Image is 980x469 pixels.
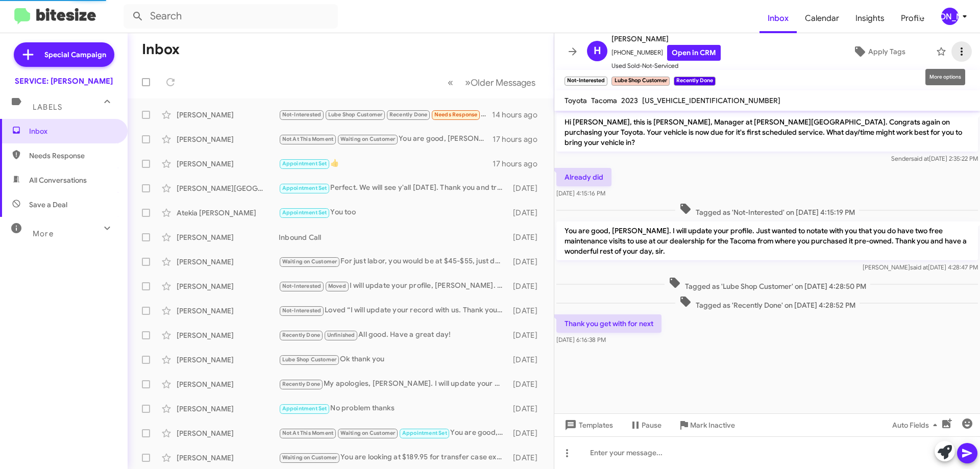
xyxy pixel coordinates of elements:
span: Mark Inactive [690,416,735,434]
div: [PERSON_NAME] [177,428,279,438]
div: [DATE] [508,306,546,316]
span: Apply Tags [868,42,905,61]
span: Save a Deal [29,200,67,210]
div: [PERSON_NAME][GEOGRAPHIC_DATA] [177,183,279,193]
div: [PERSON_NAME] [177,281,279,291]
span: Used Sold-Not-Serviced [611,61,721,71]
div: [PERSON_NAME] [177,379,279,389]
span: Needs Response [29,151,116,161]
div: SERVICE: [PERSON_NAME] [15,76,113,86]
div: [DATE] [508,404,546,414]
span: » [465,76,471,89]
div: [DATE] [508,281,546,291]
span: Appointment Set [402,430,447,436]
div: [PERSON_NAME] [177,355,279,365]
div: You are good, [PERSON_NAME]. Just remember: the second free maintenance visit is good until 39,91... [279,133,493,145]
a: Special Campaign [14,42,114,67]
p: Hi [PERSON_NAME], this is [PERSON_NAME], Manager at [PERSON_NAME][GEOGRAPHIC_DATA]. Congrats agai... [556,113,978,152]
div: Ok thank you [279,354,508,365]
div: You too [279,207,508,218]
span: Waiting on Customer [340,430,396,436]
div: [DATE] [508,355,546,365]
span: Sender [DATE] 2:35:22 PM [891,155,978,162]
span: Tacoma [591,96,617,105]
div: [DATE] [508,232,546,242]
span: Labels [33,103,62,112]
span: Appointment Set [282,209,327,216]
div: You are good, [PERSON_NAME]. Your free factory maintenance visit does not even expire until March... [279,427,508,439]
span: 2023 [621,96,638,105]
span: [PERSON_NAME] [DATE] 4:28:47 PM [863,263,978,271]
span: Recently Done [282,332,321,338]
div: [PERSON_NAME] [177,232,279,242]
div: No problem thanks [279,403,508,414]
span: More [33,229,54,238]
div: More options [925,69,965,85]
span: Tagged as 'Recently Done' on [DATE] 4:28:52 PM [675,295,860,310]
div: Perfect. We will see y'all [DATE]. Thank you and try to enjoy the rest of this rainy weather. [279,182,508,194]
span: Profile [893,4,933,33]
div: [DATE] [508,208,546,218]
button: Next [459,72,542,93]
span: Lube Shop Customer [328,111,383,118]
button: Auto Fields [884,416,949,434]
span: Needs Response [434,111,478,118]
button: Templates [554,416,621,434]
div: For just labor, you would be at $45-$55, just depending on if you did the tire rotation as well. [279,256,508,267]
button: Mark Inactive [670,416,743,434]
span: [DATE] 6:16:38 PM [556,336,606,343]
div: I will update your profile, [PERSON_NAME]. Thank you for letting me know and have a wonderful res... [279,280,508,292]
div: [PERSON_NAME] [177,159,279,169]
span: Waiting on Customer [340,136,396,142]
span: [DATE] 4:15:16 PM [556,189,605,197]
button: [PERSON_NAME] [933,8,969,25]
div: [PERSON_NAME] [177,453,279,463]
span: Auto Fields [892,416,941,434]
input: Search [124,4,338,29]
div: [PERSON_NAME] [177,330,279,340]
div: You are looking at $189.95 for transfer case exchange and $299.95 for the transmission fluid exch... [279,452,508,463]
div: 14 hours ago [492,110,546,120]
div: [PERSON_NAME] [177,404,279,414]
span: Not-Interested [282,307,322,314]
div: Atekia [PERSON_NAME] [177,208,279,218]
nav: Page navigation example [442,72,542,93]
div: [PERSON_NAME] [177,257,279,267]
span: Older Messages [471,77,535,88]
p: Thank you get with for next [556,314,661,333]
div: [DATE] [508,257,546,267]
p: Already did [556,168,611,186]
span: Not-Interested [282,111,322,118]
span: « [448,76,453,89]
div: [DATE] [508,379,546,389]
small: Not-Interested [565,77,607,86]
span: Templates [562,416,613,434]
div: 17 hours ago [493,134,546,144]
div: Inbound Call [279,232,508,242]
span: [PERSON_NAME] [611,33,721,45]
small: Lube Shop Customer [611,77,669,86]
span: Inbox [29,126,116,136]
span: Special Campaign [44,50,106,60]
span: Appointment Set [282,160,327,167]
div: [DATE] [508,330,546,340]
div: My apologies, [PERSON_NAME]. I will update your profile on here. Thank you for letting me know an... [279,378,508,390]
a: Open in CRM [667,45,721,61]
span: Unfinished [327,332,355,338]
div: [DATE] [508,453,546,463]
div: [DATE] [508,428,546,438]
span: Waiting on Customer [282,258,337,265]
div: 17 hours ago [493,159,546,169]
span: Appointment Set [282,185,327,191]
span: Calendar [797,4,847,33]
button: Apply Tags [826,42,931,61]
a: Inbox [759,4,797,33]
small: Recently Done [674,77,716,86]
div: [PERSON_NAME] [177,306,279,316]
a: Insights [847,4,893,33]
span: Lube Shop Customer [282,356,337,363]
span: Tagged as 'Not-Interested' on [DATE] 4:15:19 PM [675,203,859,217]
span: Recently Done [282,381,321,387]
